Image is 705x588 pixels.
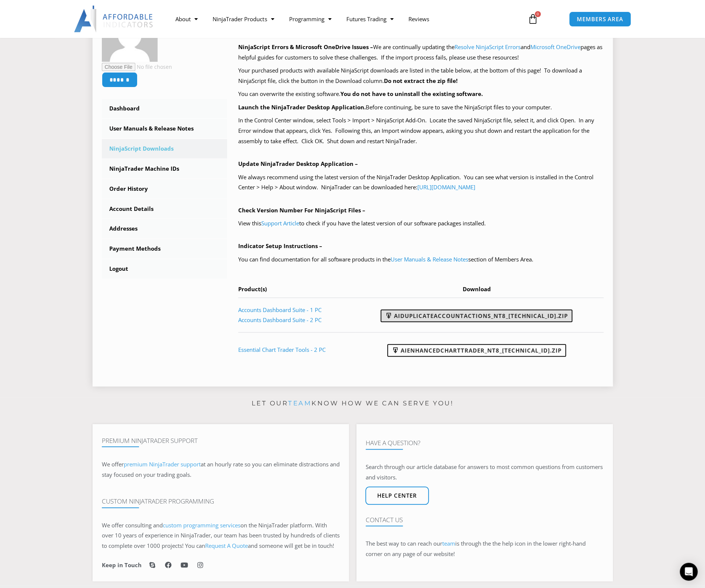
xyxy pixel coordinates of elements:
[124,460,201,468] a: premium NinjaTrader support
[102,139,227,158] a: NinjaScript Downloads
[366,516,604,524] h4: Contact Us
[238,254,604,265] p: You can find documentation for all software products in the section of Members Area.
[102,159,227,179] a: NinjaTrader Machine IDs
[102,179,227,199] a: Order History
[442,540,455,547] a: team
[391,256,468,263] a: User Manuals & Release Notes
[517,8,549,30] a: 0
[455,43,521,51] a: Resolve NinjaScript Errors
[387,344,566,357] a: AIEnhancedChartTrader_NT8_[TECHNICAL_ID].zip
[340,90,483,97] b: You do not have to uninstall the existing software.
[366,439,604,447] h4: Have A Question?
[102,239,227,258] a: Payment Methods
[401,10,436,28] a: Reviews
[281,10,339,28] a: Programming
[102,521,240,529] span: We offer consulting and
[238,102,604,113] p: Before continuing, be sure to save the NinjaScript files to your computer.
[238,65,604,86] p: Your purchased products with available NinjaScript downloads are listed in the table below, at th...
[102,259,227,279] a: Logout
[680,563,698,581] div: Open Intercom Messenger
[238,103,366,111] b: Launch the NinjaTrader Desktop Application.
[288,399,311,407] a: team
[238,346,326,353] a: Essential Chart Trader Tools - 2 PC
[238,306,321,314] a: Accounts Dashboard Suite - 1 PC
[238,42,604,63] p: We are continually updating the and pages as helpful guides for customers to solve these challeng...
[577,16,623,22] span: MEMBERS AREA
[569,12,631,27] a: MEMBERS AREA
[93,398,613,409] p: Let our know how we can serve you!
[168,10,519,28] nav: Menu
[102,460,340,478] span: at an hourly rate so you can eliminate distractions and stay focused on your trading goals.
[366,539,604,559] p: The best way to can reach our is through the the help icon in the lower right-hand corner on any ...
[366,462,604,483] p: Search through our article database for answers to most common questions from customers and visit...
[163,521,240,529] a: custom programming services
[377,493,417,498] span: Help center
[205,10,281,28] a: NinjaTrader Products
[238,206,365,214] b: Check Version Number For NinjaScript Files –
[102,521,340,550] span: on the NinjaTrader platform. With over 10 years of experience in NinjaTrader, our team has been t...
[261,219,299,227] a: Support Article
[530,43,581,51] a: Microsoft OneDrive
[238,160,358,167] b: Update NinjaTrader Desktop Application –
[102,99,227,118] a: Dashboard
[102,562,142,569] h6: Keep in Touch
[205,542,248,549] a: Request A Quote
[102,199,227,219] a: Account Details
[238,285,267,293] span: Product(s)
[339,10,401,28] a: Futures Trading
[381,309,572,322] a: AIDuplicateAccountActions_NT8_[TECHNICAL_ID].zip
[168,10,205,28] a: About
[102,119,227,138] a: User Manuals & Release Notes
[102,437,340,444] h4: Premium NinjaTrader Support
[463,285,491,293] span: Download
[535,11,541,17] span: 0
[238,172,604,193] p: We always recommend using the latest version of the NinjaTrader Desktop Application. You can see ...
[238,89,604,99] p: You can overwrite the existing software.
[102,219,227,238] a: Addresses
[384,77,457,84] b: Do not extract the zip file!
[417,183,475,191] a: [URL][DOMAIN_NAME]
[238,218,604,229] p: View this to check if you have the latest version of our software packages installed.
[74,6,154,32] img: LogoAI
[365,486,429,505] a: Help center
[102,99,227,279] nav: Account pages
[238,43,373,51] b: NinjaScript Errors & Microsoft OneDrive Issues –
[238,316,321,324] a: Accounts Dashboard Suite - 2 PC
[102,460,124,468] span: We offer
[238,115,604,147] p: In the Control Center window, select Tools > Import > NinjaScript Add-On. Locate the saved NinjaS...
[102,498,340,505] h4: Custom NinjaTrader Programming
[238,242,322,250] b: Indicator Setup Instructions –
